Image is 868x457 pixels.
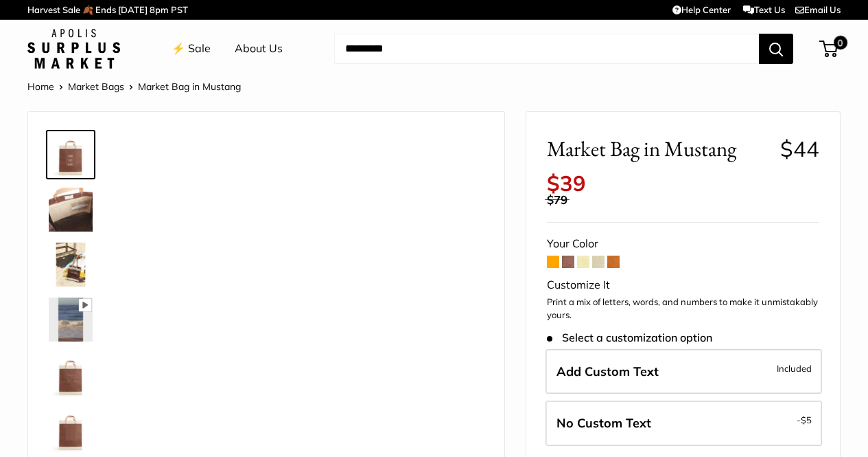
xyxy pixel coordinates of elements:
span: Market Bag in Mustang [138,80,241,93]
img: Market Bag in Mustang [49,408,93,452]
span: Included [777,360,812,377]
span: No Custom Text [556,415,651,431]
nav: Breadcrumb [27,78,241,96]
span: - [797,412,812,428]
a: 0 [821,41,838,57]
span: Select a customization option [547,331,712,344]
a: ⚡️ Sale [172,38,211,59]
img: Apolis: Surplus Market [27,29,120,69]
label: Add Custom Text [546,349,822,394]
img: Market Bag in Mustang [49,243,93,287]
img: Market Bag in Mustang [49,298,93,342]
a: Help Center [672,4,731,15]
a: Market Bag in Mustang [46,240,95,289]
img: Market Bag in Mustang [49,133,93,177]
span: Add Custom Text [556,364,659,379]
span: $79 [547,192,567,207]
a: Email Us [795,4,841,15]
a: Home [27,80,54,93]
img: Market Bag in Mustang [49,188,93,232]
a: Market Bags [68,80,124,93]
a: Market Bag in Mustang [46,405,95,454]
p: Print a mix of letters, words, and numbers to make it unmistakably yours. [547,296,819,322]
label: Leave Blank [546,401,822,446]
div: Your Color [547,234,819,254]
span: $39 [547,170,586,197]
button: Search [759,34,793,64]
a: Market Bag in Mustang [46,130,95,179]
a: Market Bag in Mustang [46,185,95,234]
a: About Us [235,38,283,59]
a: Text Us [743,4,785,15]
a: Market Bag in Mustang [46,295,95,344]
div: Customize It [547,275,819,296]
span: 0 [834,36,847,49]
a: description_Seal of authenticity printed on the backside of every bag. [46,350,95,399]
img: description_Seal of authenticity printed on the backside of every bag. [49,353,93,397]
span: $5 [801,414,812,425]
input: Search... [334,34,759,64]
span: Market Bag in Mustang [547,136,770,161]
span: $44 [780,135,819,162]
